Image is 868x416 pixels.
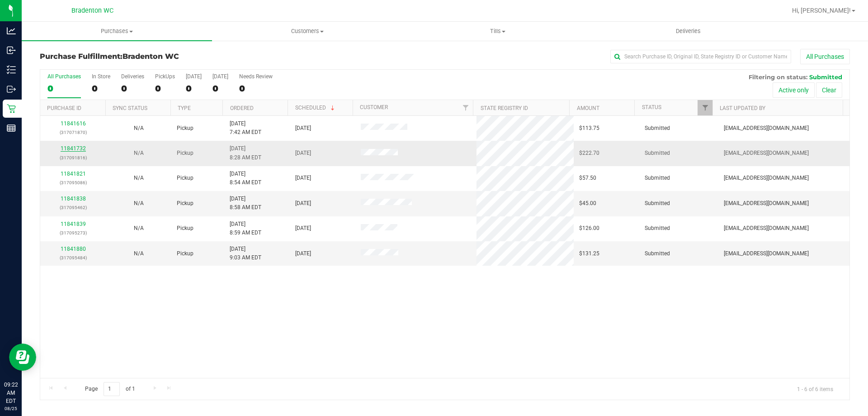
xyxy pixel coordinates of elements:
[61,145,86,152] a: 11841732
[724,174,809,182] span: [EMAIL_ADDRESS][DOMAIN_NAME]
[239,73,273,80] div: Needs Review
[579,174,596,182] span: $57.50
[403,27,592,35] span: Tills
[724,199,809,208] span: [EMAIL_ADDRESS][DOMAIN_NAME]
[579,199,596,208] span: $45.00
[698,100,712,115] a: Filter
[645,224,670,233] span: Submitted
[134,250,144,257] span: Not Applicable
[295,249,311,258] span: [DATE]
[295,124,311,133] span: [DATE]
[46,128,100,137] p: (317071870)
[46,178,100,187] p: (317095086)
[61,221,86,227] a: 11841839
[177,249,193,258] span: Pickup
[61,196,86,202] a: 11841838
[9,344,36,371] iframe: Resource center
[230,170,261,187] span: [DATE] 8:54 AM EDT
[230,195,261,212] span: [DATE] 8:58 AM EDT
[230,220,261,237] span: [DATE] 8:59 AM EDT
[230,144,261,162] span: [DATE] 8:28 AM EDT
[155,83,175,94] div: 0
[186,73,202,80] div: [DATE]
[77,382,142,396] span: Page of 1
[22,27,212,35] span: Purchases
[177,149,193,158] span: Pickup
[46,229,100,237] p: (317095273)
[177,199,193,208] span: Pickup
[47,83,81,94] div: 0
[664,27,713,35] span: Deliveries
[724,124,809,133] span: [EMAIL_ADDRESS][DOMAIN_NAME]
[816,82,842,98] button: Clear
[230,120,261,137] span: [DATE] 7:42 AM EDT
[645,174,670,182] span: Submitted
[749,73,807,81] span: Filtering on status:
[46,153,100,162] p: (317091816)
[642,104,661,110] a: Status
[230,105,254,111] a: Ordered
[579,149,599,158] span: $222.70
[134,200,144,206] span: Not Applicable
[7,124,16,133] inline-svg: Reports
[645,199,670,208] span: Submitted
[577,105,599,111] a: Amount
[40,53,310,61] h3: Purchase Fulfillment:
[134,125,144,131] span: Not Applicable
[47,105,81,111] a: Purchase ID
[71,7,113,14] span: Bradenton WC
[239,83,273,94] div: 0
[645,249,670,258] span: Submitted
[645,149,670,158] span: Submitted
[46,203,100,212] p: (317095462)
[121,73,144,80] div: Deliveries
[295,174,311,182] span: [DATE]
[46,253,100,262] p: (317095484)
[178,105,191,111] a: Type
[792,7,851,14] span: Hi, [PERSON_NAME]!
[134,199,144,208] button: N/A
[134,225,144,231] span: Not Applicable
[134,149,144,158] button: N/A
[7,46,16,55] inline-svg: Inbound
[579,249,599,258] span: $131.25
[773,82,815,98] button: Active only
[47,73,81,80] div: All Purchases
[134,124,144,133] button: N/A
[4,405,18,412] p: 08/25
[458,100,473,115] a: Filter
[809,73,842,81] span: Submitted
[230,245,261,262] span: [DATE] 9:03 AM EDT
[134,150,144,156] span: Not Applicable
[134,175,144,181] span: Not Applicable
[92,73,110,80] div: In Store
[7,65,16,74] inline-svg: Inventory
[212,73,228,80] div: [DATE]
[61,120,86,127] a: 11841616
[402,22,593,41] a: Tills
[104,382,120,396] input: 1
[212,27,402,35] span: Customers
[177,124,193,133] span: Pickup
[7,26,16,35] inline-svg: Analytics
[7,85,16,94] inline-svg: Outbound
[92,83,110,94] div: 0
[579,224,599,233] span: $126.00
[481,105,528,111] a: State Registry ID
[724,249,809,258] span: [EMAIL_ADDRESS][DOMAIN_NAME]
[121,83,144,94] div: 0
[610,50,791,63] input: Search Purchase ID, Original ID, State Registry ID or Customer Name...
[579,124,599,133] span: $113.75
[186,83,202,94] div: 0
[113,105,147,111] a: Sync Status
[212,83,228,94] div: 0
[790,382,840,396] span: 1 - 6 of 6 items
[593,22,783,41] a: Deliveries
[177,174,193,182] span: Pickup
[724,224,809,233] span: [EMAIL_ADDRESS][DOMAIN_NAME]
[645,124,670,133] span: Submitted
[724,149,809,158] span: [EMAIL_ADDRESS][DOMAIN_NAME]
[295,105,336,111] a: Scheduled
[360,104,388,110] a: Customer
[177,224,193,233] span: Pickup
